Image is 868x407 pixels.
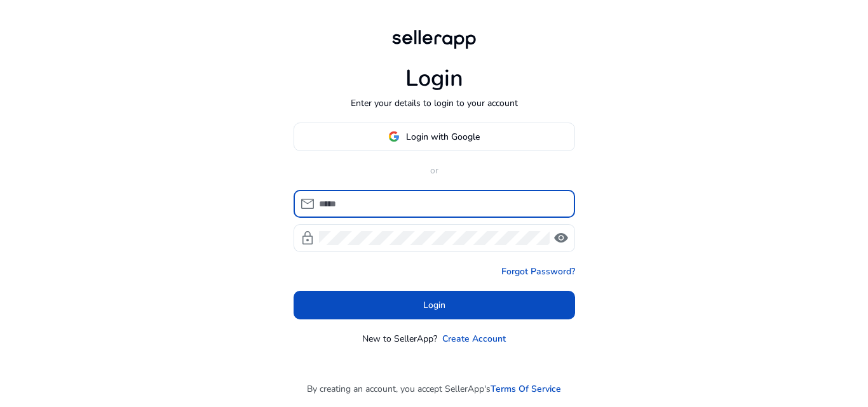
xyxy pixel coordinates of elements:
[553,230,569,246] span: visibility
[294,123,575,151] button: Login with Google
[423,298,445,312] span: Login
[501,265,575,278] a: Forgot Password?
[491,382,561,396] a: Terms Of Service
[362,332,437,345] p: New to SellerApp?
[294,164,575,177] p: or
[351,97,518,110] p: Enter your details to login to your account
[388,131,400,142] img: google-logo.svg
[406,130,480,143] span: Login with Google
[300,230,315,246] span: lock
[300,196,315,211] span: mail
[405,65,463,92] h1: Login
[442,332,506,345] a: Create Account
[294,291,575,319] button: Login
